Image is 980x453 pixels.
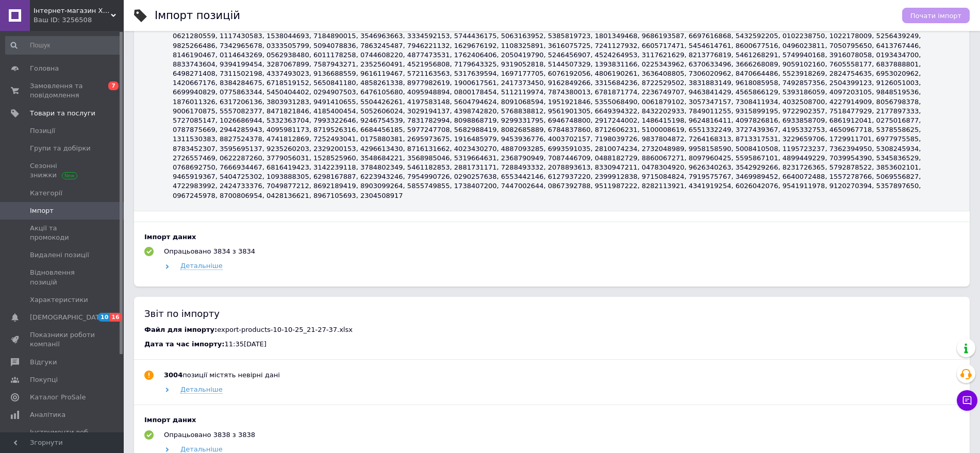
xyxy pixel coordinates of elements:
[30,250,89,260] span: Видалені позиції
[30,428,95,446] span: Інструменти веб-майстра та SEO
[30,161,95,180] span: Сезонні знижки
[30,410,65,420] span: Аналітика
[224,340,266,348] span: 11:35[DATE]
[217,326,353,333] span: export-products-10-10-25_21-27-37.xlsx
[180,385,223,394] span: Детальніше
[144,415,959,425] div: Імпорт даних
[108,81,119,90] span: 7
[30,189,62,198] span: Категорії
[98,313,110,322] span: 10
[30,144,91,153] span: Групи та добірки
[144,340,224,348] span: Дата та час імпорту:
[30,64,59,73] span: Головна
[164,371,182,379] b: 3004
[30,313,106,322] span: [DEMOGRAPHIC_DATA]
[144,326,217,333] span: Файл для імпорту:
[155,9,240,22] h1: Імпорт позицій
[30,358,57,367] span: Відгуки
[180,262,223,270] span: Детальніше
[144,232,959,242] div: Імпорт даних
[34,15,124,25] div: Ваш ID: 3256508
[5,36,122,55] input: Пошук
[164,430,255,440] div: Опрацьовано 3838 з 3838
[30,375,58,384] span: Покупці
[34,6,111,15] span: Інтернет-магазин Хозік
[30,224,95,242] span: Акції та промокоди
[144,307,959,320] div: Звіт по імпорту
[30,393,86,402] span: Каталог ProSale
[30,126,55,136] span: Позиції
[110,313,122,322] span: 16
[30,295,88,305] span: Характеристики
[164,371,280,380] div: позиції містять невірні дані
[164,247,255,256] div: Опрацьовано 3834 з 3834
[30,330,95,349] span: Показники роботи компанії
[30,206,54,215] span: Імпорт
[30,268,95,287] span: Відновлення позицій
[957,390,977,411] button: Чат з покупцем
[30,109,95,118] span: Товари та послуги
[30,81,95,100] span: Замовлення та повідомлення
